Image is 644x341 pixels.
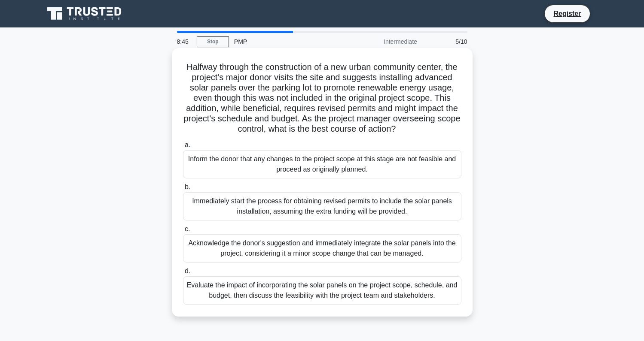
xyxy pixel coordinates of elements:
[185,141,190,148] span: a.
[183,192,461,220] div: Immediately start the process for obtaining revised permits to include the solar panels installat...
[548,8,586,19] a: Register
[183,150,461,178] div: Inform the donor that any changes to the project scope at this stage are not feasible and proceed...
[347,33,422,50] div: Intermediate
[183,234,461,263] div: Acknowledge the donor's suggestion and immediately integrate the solar panels into the project, c...
[185,183,190,190] span: b.
[197,36,229,47] a: Stop
[172,33,197,50] div: 8:45
[185,267,190,275] span: d.
[182,62,462,135] h5: Halfway through the construction of a new urban community center, the project's major donor visit...
[183,276,461,305] div: Evaluate the impact of incorporating the solar panels on the project scope, schedule, and budget,...
[422,33,473,50] div: 5/10
[185,225,190,232] span: c.
[229,33,347,50] div: PMP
